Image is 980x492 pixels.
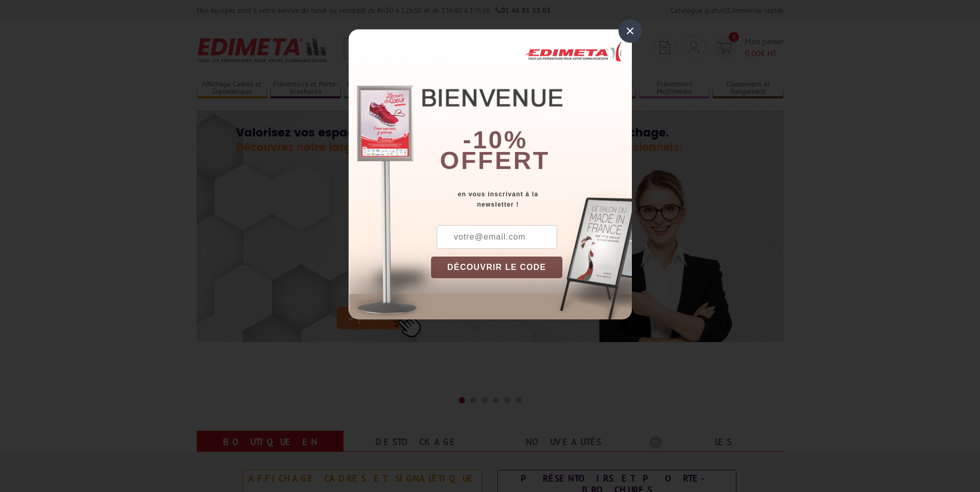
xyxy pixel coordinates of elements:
[437,225,557,249] input: votre@email.com
[440,147,550,174] font: offert
[618,19,642,43] div: ×
[431,257,563,278] button: DÉCOUVRIR LE CODE
[463,126,528,154] b: -10%
[431,189,632,210] div: en vous inscrivant à la newsletter !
